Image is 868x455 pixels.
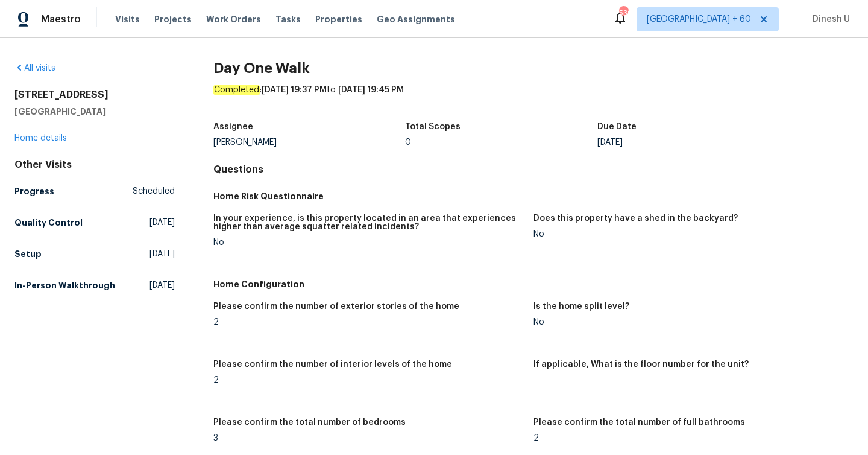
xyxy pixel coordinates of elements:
[533,302,629,311] h5: Is the home split level?
[14,212,175,234] a: Quality Control[DATE]
[405,138,597,147] div: 0
[213,122,253,131] h5: Assignee
[533,434,844,442] div: 2
[597,138,790,147] div: [DATE]
[41,13,81,25] span: Maestro
[213,85,260,95] em: Completed
[14,217,83,229] h5: Quality Control
[14,279,115,291] h5: In-Person Walkthrough
[115,13,140,25] span: Visits
[14,248,42,260] h5: Setup
[149,248,175,260] span: [DATE]
[213,164,854,176] h4: Questions
[213,376,524,384] div: 2
[213,238,524,247] div: No
[14,180,175,202] a: ProgressScheduled
[213,278,854,290] h5: Home Configuration
[149,217,175,229] span: [DATE]
[213,360,452,369] h5: Please confirm the number of interior levels of the home
[533,418,745,427] h5: Please confirm the total number of full bathrooms
[133,185,175,197] span: Scheduled
[597,122,637,131] h5: Due Date
[14,106,175,118] h5: [GEOGRAPHIC_DATA]
[213,434,524,442] div: 3
[533,214,738,223] h5: Does this property have a shed in the backyard?
[14,159,175,171] div: Other Visits
[213,138,406,147] div: [PERSON_NAME]
[619,7,627,19] div: 539
[213,84,854,115] div: : to
[808,13,850,25] span: Dinesh U
[315,13,362,25] span: Properties
[213,418,406,427] h5: Please confirm the total number of bedrooms
[14,89,175,101] h2: [STREET_ADDRESS]
[533,230,844,238] div: No
[275,15,301,24] span: Tasks
[14,243,175,265] a: Setup[DATE]
[154,13,192,25] span: Projects
[14,185,54,197] h5: Progress
[213,190,854,202] h5: Home Risk Questionnaire
[338,86,404,94] span: [DATE] 19:45 PM
[377,13,455,25] span: Geo Assignments
[206,13,261,25] span: Work Orders
[213,214,524,231] h5: In your experience, is this property located in an area that experiences higher than average squa...
[533,360,749,369] h5: If applicable, What is the floor number for the unit?
[14,134,67,142] a: Home details
[14,275,175,296] a: In-Person Walkthrough[DATE]
[533,318,844,326] div: No
[213,318,524,326] div: 2
[262,86,327,94] span: [DATE] 19:37 PM
[149,279,175,291] span: [DATE]
[213,62,854,74] h2: Day One Walk
[405,122,461,131] h5: Total Scopes
[14,64,55,72] a: All visits
[213,302,459,311] h5: Please confirm the number of exterior stories of the home
[647,13,751,25] span: [GEOGRAPHIC_DATA] + 60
